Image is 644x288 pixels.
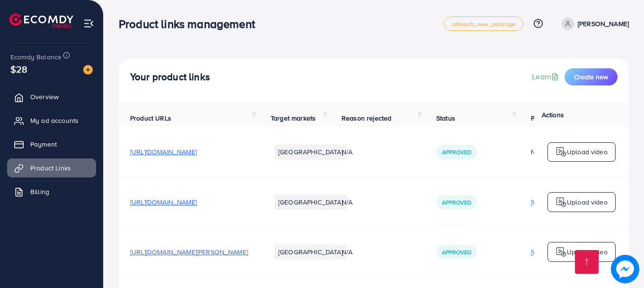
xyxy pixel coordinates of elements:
[442,248,471,256] span: Approved
[531,113,573,123] span: Product video
[130,147,197,157] span: [URL][DOMAIN_NAME]
[442,148,471,156] span: Approved
[130,71,210,83] h4: Your product links
[30,187,49,196] span: Billing
[567,146,608,158] p: Upload video
[611,255,639,283] img: image
[30,163,71,173] span: Product Links
[542,110,564,120] span: Actions
[274,144,347,159] li: [GEOGRAPHIC_DATA]
[452,21,515,27] span: adreach_new_package
[271,113,316,123] span: Target markets
[342,197,353,207] span: N/A
[578,18,629,29] p: [PERSON_NAME]
[130,247,248,257] span: [URL][DOMAIN_NAME][PERSON_NAME]
[556,196,567,208] img: logo
[274,244,347,260] li: [GEOGRAPHIC_DATA]
[567,196,608,208] p: Upload video
[119,17,263,31] h3: Product links management
[30,92,59,102] span: Overview
[565,68,618,85] button: Create new
[556,246,567,258] img: logo
[556,146,567,158] img: logo
[7,182,96,201] a: Billing
[342,247,353,257] span: N/A
[436,113,455,123] span: Status
[531,147,598,157] div: N/A
[9,13,73,28] img: logo
[442,198,471,206] span: Approved
[274,195,347,210] li: [GEOGRAPHIC_DATA]
[342,113,391,123] span: Reason rejected
[574,72,608,82] span: Create new
[83,18,94,29] img: menu
[7,158,96,177] a: Product Links
[7,87,96,106] a: Overview
[10,52,62,62] span: Ecomdy Balance
[558,18,629,30] a: [PERSON_NAME]
[567,246,608,258] p: Upload video
[342,147,353,157] span: N/A
[83,65,93,74] img: image
[130,197,197,207] span: [URL][DOMAIN_NAME]
[130,113,171,123] span: Product URLs
[10,62,27,76] span: $28
[30,116,79,125] span: My ad accounts
[531,246,598,258] p: [URL][DOMAIN_NAME]
[30,139,57,149] span: Payment
[444,17,523,31] a: adreach_new_package
[7,111,96,130] a: My ad accounts
[531,196,598,208] p: [URL][DOMAIN_NAME]
[7,135,96,154] a: Payment
[532,71,561,82] a: Learn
